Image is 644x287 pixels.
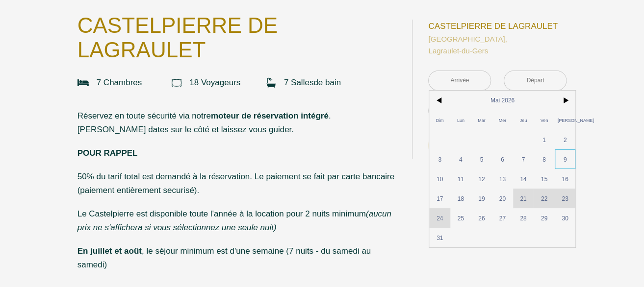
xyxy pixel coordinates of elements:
span: 27 [492,208,513,228]
span: 8 [534,149,555,169]
span: 5 [471,149,492,169]
span: 12 [471,169,492,189]
span: 18 [450,189,471,208]
span: 25 [450,208,471,228]
span: [PERSON_NAME] [555,110,576,130]
p: CASTELPIERRE DE LAGRAULET [77,13,399,62]
span: 1 [534,130,555,149]
button: Réserver [428,132,567,159]
span: Mer [492,110,513,130]
p: 50% du tarif total est demandé à la réservation. Le paiement se fait par carte bancaire (paiement... [77,170,399,197]
span: < [429,91,450,110]
img: guests [172,78,181,88]
span: Mai 2026 [450,91,555,110]
span: 11 [450,169,471,189]
span: 2 [555,130,576,149]
p: 7 Chambre [97,76,142,90]
span: 3 [429,149,450,169]
span: 9 [555,149,576,169]
span: 13 [492,169,513,189]
p: 18 Voyageur [189,76,240,90]
span: s [138,78,142,87]
span: [GEOGRAPHIC_DATA], [428,33,567,45]
span: 7 [513,149,534,169]
span: 29 [534,208,555,228]
p: Le Castelpierre est disponible toute l'année à la location pour 2 nuits minimum [77,207,399,235]
span: 4 [450,149,471,169]
span: s [309,78,314,87]
span: 14 [513,169,534,189]
p: 7 Salle de bain [284,76,341,90]
span: 10 [429,169,450,189]
span: 26 [471,208,492,228]
strong: POUR RAPPEL [77,148,138,158]
input: Arrivée [429,71,490,90]
strong: moteur de réservation intégré [211,111,329,120]
p: Lagraulet-du-Gers [428,33,567,57]
span: s [236,78,241,87]
p: CASTELPIERRE DE LAGRAULET [428,20,567,33]
span: > [555,91,576,110]
input: Départ [504,71,566,90]
span: 20 [492,189,513,208]
span: 31 [429,228,450,247]
span: Mar [471,110,492,130]
strong: ​En juillet et août [77,246,142,256]
span: 30 [555,208,576,228]
span: Dim [429,110,450,130]
span: 28 [513,208,534,228]
span: 17 [429,189,450,208]
span: 16 [555,169,576,189]
p: , le séjour minimum est d'une semaine (7 nuits - du samedi au samedi)​ [77,244,399,272]
span: 19 [471,189,492,208]
span: 15 [534,169,555,189]
span: Jeu [513,110,534,130]
span: Ven [534,110,555,130]
span: Lun [450,110,471,130]
p: Réservez en toute sécurité via notre . [PERSON_NAME] dates sur le côté et laissez vous guider. [77,109,399,137]
span: 6 [492,149,513,169]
